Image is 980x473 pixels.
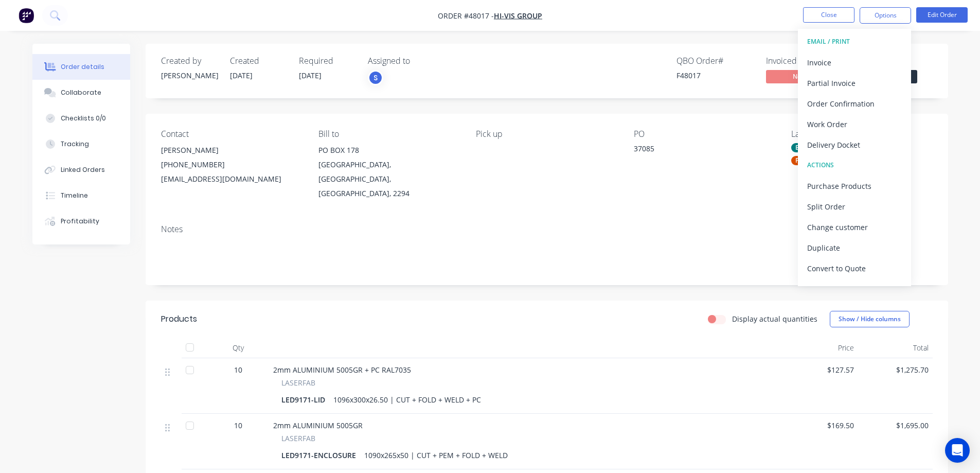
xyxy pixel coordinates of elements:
[61,114,106,123] div: Checklists 0/0
[766,56,843,66] div: Invoiced
[916,7,968,23] button: Edit Order
[161,143,302,186] div: [PERSON_NAME][PHONE_NUMBER][EMAIL_ADDRESS][DOMAIN_NAME]
[676,56,754,66] div: QBO Order #
[281,392,329,407] div: LED9171-LID
[32,80,130,106] button: Collaborate
[207,338,269,358] div: Qty
[830,311,910,327] button: Show / Hide columns
[32,131,130,157] button: Tracking
[32,157,130,183] button: Linked Orders
[61,191,88,200] div: Timeline
[732,313,817,324] label: Display actual quantities
[161,56,218,66] div: Created by
[318,129,459,139] div: Bill to
[32,106,130,131] button: Checklists 0/0
[807,240,902,255] div: Duplicate
[32,183,130,208] button: Timeline
[61,88,101,97] div: Collaborate
[788,364,854,375] span: $127.57
[61,62,104,72] div: Order details
[807,96,902,111] div: Order Confirmation
[791,156,854,165] div: POWDER COATING
[299,71,322,80] span: [DATE]
[807,179,902,194] div: Purchase Products
[858,338,933,358] div: Total
[862,364,929,375] span: $1,275.70
[676,70,754,81] div: F48017
[807,199,902,214] div: Split Order
[476,129,617,139] div: Pick up
[61,165,105,174] div: Linked Orders
[791,143,840,152] div: BREAK PRESS
[807,55,902,70] div: Invoice
[494,11,542,21] a: HI-VIS GROUP
[161,157,302,172] div: [PHONE_NUMBER]
[230,56,287,66] div: Created
[230,71,253,80] span: [DATE]
[273,365,411,375] span: 2mm ALUMINIUM 5005GR + PC RAL7035
[807,76,902,91] div: Partial Invoice
[19,8,34,23] img: Factory
[807,117,902,132] div: Work Order
[807,220,902,235] div: Change customer
[318,143,459,201] div: PO BOX 178[GEOGRAPHIC_DATA], [GEOGRAPHIC_DATA], [GEOGRAPHIC_DATA], 2294
[329,392,485,407] div: 1096x300x26.50 | CUT + FOLD + WELD + PC
[234,420,242,431] span: 10
[234,364,242,375] span: 10
[766,70,828,83] span: No
[32,208,130,234] button: Profitability
[791,129,932,139] div: Labels
[803,7,854,23] button: Close
[161,143,302,157] div: [PERSON_NAME]
[161,172,302,186] div: [EMAIL_ADDRESS][DOMAIN_NAME]
[368,56,471,66] div: Assigned to
[360,448,512,463] div: 1090x265x50 | CUT + PEM + FOLD + WELD
[634,129,775,139] div: PO
[318,157,459,201] div: [GEOGRAPHIC_DATA], [GEOGRAPHIC_DATA], [GEOGRAPHIC_DATA], 2294
[860,7,911,24] button: Options
[807,137,902,152] div: Delivery Docket
[807,159,902,172] div: ACTIONS
[61,217,99,226] div: Profitability
[783,338,858,358] div: Price
[161,224,933,234] div: Notes
[807,35,902,48] div: EMAIL / PRINT
[161,129,302,139] div: Contact
[161,313,197,325] div: Products
[945,438,970,463] div: Open Intercom Messenger
[299,56,355,66] div: Required
[318,143,459,157] div: PO BOX 178
[281,377,315,388] span: LASERFAB
[807,261,902,276] div: Convert to Quote
[368,70,383,85] button: S
[281,433,315,444] span: LASERFAB
[32,54,130,80] button: Order details
[281,448,360,463] div: LED9171-ENCLOSURE
[273,421,363,430] span: 2mm ALUMINIUM 5005GR
[61,139,89,149] div: Tracking
[807,282,902,296] div: Archive
[161,70,218,81] div: [PERSON_NAME]
[862,420,929,431] span: $1,695.00
[634,143,762,157] div: 37085
[438,11,494,21] span: Order #48017 -
[788,420,854,431] span: $169.50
